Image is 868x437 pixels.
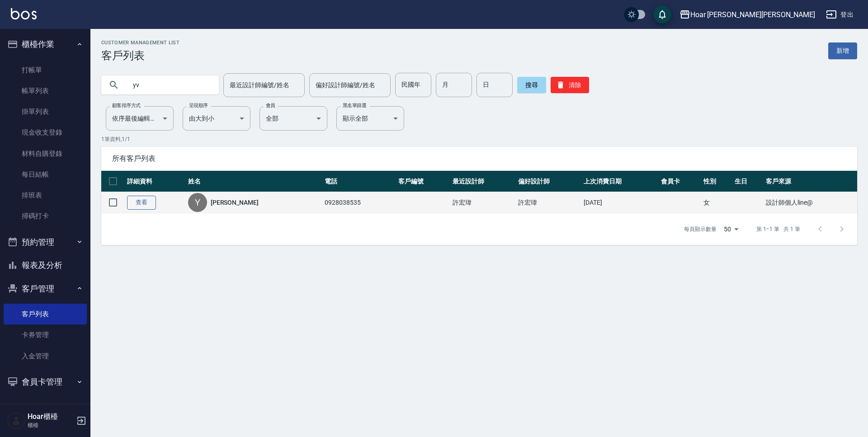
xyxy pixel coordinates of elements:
button: 報表及分析 [4,254,87,277]
td: 許宏瑋 [516,192,581,213]
button: 會員卡管理 [4,370,87,394]
span: 所有客戶列表 [112,154,846,163]
img: Person [7,412,25,430]
button: 清除 [551,77,589,93]
th: 客戶來源 [764,171,857,192]
a: 打帳單 [4,60,87,80]
a: 掃碼打卡 [4,206,87,226]
th: 客戶編號 [396,171,450,192]
button: 客戶管理 [4,277,87,301]
input: 搜尋關鍵字 [127,73,212,97]
label: 黑名單篩選 [343,102,366,109]
a: 卡券管理 [4,324,87,345]
th: 電話 [322,171,396,192]
label: 顧客排序方式 [112,102,141,109]
a: 查看 [127,196,156,210]
a: 帳單列表 [4,80,87,101]
button: save [653,5,671,23]
td: 許宏瑋 [450,192,516,213]
th: 最近設計師 [450,171,516,192]
h2: Customer Management List [101,40,179,46]
td: 設計師個人line@ [764,192,857,213]
button: 預約管理 [4,230,87,254]
a: 掛單列表 [4,101,87,122]
td: [DATE] [581,192,659,213]
button: Hoar [PERSON_NAME][PERSON_NAME] [676,5,819,24]
button: 搜尋 [517,77,546,93]
a: [PERSON_NAME] [211,198,259,207]
a: 排班表 [4,185,87,206]
td: 女 [701,192,732,213]
a: 材料自購登錄 [4,143,87,164]
th: 偏好設計師 [516,171,581,192]
button: 登出 [822,6,857,23]
div: 依序最後編輯時間 [106,106,174,131]
div: Y [188,193,207,212]
p: 櫃檯 [28,421,74,429]
th: 詳細資料 [125,171,186,192]
a: 每日結帳 [4,164,87,185]
td: 0928038535 [322,192,396,213]
a: 客戶列表 [4,304,87,324]
label: 會員 [266,102,275,109]
div: 顯示全部 [336,106,404,131]
a: 現金收支登錄 [4,122,87,143]
th: 上次消費日期 [581,171,659,192]
th: 生日 [732,171,764,192]
th: 會員卡 [659,171,701,192]
p: 1 筆資料, 1 / 1 [101,135,857,143]
button: 櫃檯作業 [4,33,87,56]
div: Hoar [PERSON_NAME][PERSON_NAME] [690,9,815,20]
div: 50 [720,217,742,241]
p: 第 1–1 筆 共 1 筆 [756,225,800,233]
a: 新增 [828,42,857,59]
div: 全部 [259,106,327,131]
h5: Hoar櫃檯 [28,412,74,421]
p: 每頁顯示數量 [684,225,717,233]
div: 由大到小 [183,106,250,131]
h3: 客戶列表 [101,49,179,62]
th: 姓名 [186,171,323,192]
img: Logo [11,8,37,19]
th: 性別 [701,171,732,192]
a: 入金管理 [4,346,87,367]
label: 呈現順序 [189,102,208,109]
